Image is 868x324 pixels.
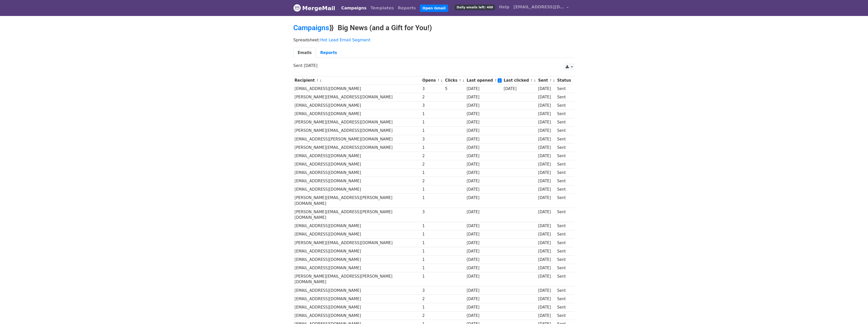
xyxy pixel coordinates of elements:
[538,119,555,125] div: [DATE]
[453,2,497,12] a: Daily emails left: 400
[293,312,421,320] td: [EMAIL_ADDRESS][DOMAIN_NAME]
[467,136,501,142] div: [DATE]
[556,160,572,169] td: Sent
[538,153,555,159] div: [DATE]
[556,194,572,208] td: Sent
[462,79,465,82] a: ↓
[444,76,465,85] th: Clicks
[293,160,421,169] td: [EMAIL_ADDRESS][DOMAIN_NAME]
[293,4,301,12] img: MergeMail logo
[339,3,368,13] a: Campaigns
[537,76,556,85] th: Sent
[293,152,421,160] td: [EMAIL_ADDRESS][DOMAIN_NAME]
[293,85,421,93] td: [EMAIL_ADDRESS][DOMAIN_NAME]
[538,86,555,92] div: [DATE]
[422,248,443,254] div: 1
[293,169,421,177] td: [EMAIL_ADDRESS][DOMAIN_NAME]
[556,230,572,239] td: Sent
[538,128,555,134] div: [DATE]
[556,143,572,152] td: Sent
[316,79,319,82] a: ↑
[293,48,316,58] a: Emails
[422,195,443,201] div: 1
[320,38,370,42] a: Hot Lead Email Segment
[422,209,443,215] div: 3
[467,265,501,271] div: [DATE]
[504,86,536,92] div: [DATE]
[293,76,421,85] th: Recipient
[455,5,495,10] span: Daily emails left: 400
[465,76,502,85] th: Last opened
[293,3,335,13] a: MergeMail
[293,230,421,239] td: [EMAIL_ADDRESS][DOMAIN_NAME]
[293,110,421,118] td: [EMAIL_ADDRESS][DOMAIN_NAME]
[513,4,564,10] span: [EMAIL_ADDRESS][DOMAIN_NAME]
[467,153,501,159] div: [DATE]
[467,231,501,237] div: [DATE]
[293,37,575,43] p: Spreadsheet:
[538,240,555,246] div: [DATE]
[293,118,421,127] td: [PERSON_NAME][EMAIL_ADDRESS][DOMAIN_NAME]
[538,304,555,310] div: [DATE]
[538,265,555,271] div: [DATE]
[556,208,572,222] td: Sent
[293,101,421,110] td: [EMAIL_ADDRESS][DOMAIN_NAME]
[293,239,421,247] td: [PERSON_NAME][EMAIL_ADDRESS][DOMAIN_NAME]
[556,312,572,320] td: Sent
[319,79,322,82] a: ↓
[422,265,443,271] div: 1
[467,145,501,151] div: [DATE]
[422,153,443,159] div: 2
[533,79,536,82] a: ↓
[502,76,537,85] th: Last clicked
[556,239,572,247] td: Sent
[422,145,443,151] div: 1
[556,222,572,230] td: Sent
[556,76,572,85] th: Status
[422,103,443,109] div: 3
[422,170,443,176] div: 1
[422,313,443,319] div: 2
[467,86,501,92] div: [DATE]
[467,170,501,176] div: [DATE]
[556,152,572,160] td: Sent
[293,272,421,286] td: [PERSON_NAME][EMAIL_ADDRESS][PERSON_NAME][DOMAIN_NAME]
[293,222,421,230] td: [EMAIL_ADDRESS][DOMAIN_NAME]
[467,240,501,246] div: [DATE]
[293,135,421,143] td: [EMAIL_ADDRESS][PERSON_NAME][DOMAIN_NAME]
[420,5,448,12] a: Open Gmail
[556,185,572,194] td: Sent
[538,170,555,176] div: [DATE]
[552,79,555,82] a: ↓
[293,208,421,222] td: [PERSON_NAME][EMAIL_ADDRESS][PERSON_NAME][DOMAIN_NAME]
[538,103,555,109] div: [DATE]
[556,286,572,295] td: Sent
[445,86,464,92] div: 5
[556,247,572,255] td: Sent
[467,248,501,254] div: [DATE]
[293,24,575,32] h2: ⟫ Big News (and a Gift for You!)
[538,94,555,100] div: [DATE]
[422,178,443,184] div: 2
[422,94,443,100] div: 2
[538,223,555,229] div: [DATE]
[293,93,421,101] td: [PERSON_NAME][EMAIL_ADDRESS][DOMAIN_NAME]
[293,247,421,255] td: [EMAIL_ADDRESS][DOMAIN_NAME]
[422,111,443,117] div: 1
[538,248,555,254] div: [DATE]
[293,264,421,272] td: [EMAIL_ADDRESS][DOMAIN_NAME]
[556,264,572,272] td: Sent
[421,76,444,85] th: Opens
[293,143,421,152] td: [PERSON_NAME][EMAIL_ADDRESS][DOMAIN_NAME]
[467,288,501,294] div: [DATE]
[422,288,443,294] div: 3
[422,240,443,246] div: 1
[293,303,421,311] td: [EMAIL_ADDRESS][DOMAIN_NAME]
[467,119,501,125] div: [DATE]
[556,177,572,185] td: Sent
[293,286,421,295] td: [EMAIL_ADDRESS][DOMAIN_NAME]
[538,231,555,237] div: [DATE]
[467,223,501,229] div: [DATE]
[538,161,555,167] div: [DATE]
[293,255,421,264] td: [EMAIL_ADDRESS][DOMAIN_NAME]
